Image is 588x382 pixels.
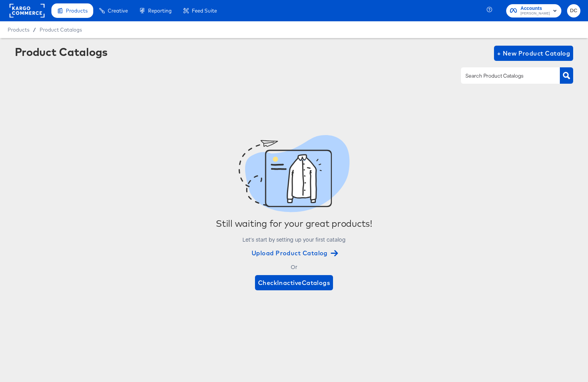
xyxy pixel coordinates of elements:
a: Product Catalogs [40,27,82,33]
div: Or [290,264,298,269]
span: Accounts [521,5,550,13]
div: Let’s start by setting up your first catalog [242,237,346,242]
button: + New Product Catalog [494,46,574,61]
input: Search Product Catalogs [464,72,545,80]
span: Feed Suite [192,8,217,14]
span: Reporting [148,8,172,14]
span: + New Product Catalog [497,48,570,59]
button: Upload Product Catalog [249,248,339,258]
span: Products [8,27,29,33]
span: DC [570,6,577,15]
button: DC [567,4,580,18]
span: / [29,27,40,33]
button: CheckInactiveCatalogs [255,275,333,290]
span: Check Inactive Catalogs [258,277,330,288]
span: Creative [108,8,128,14]
div: Product Catalogs [15,46,108,58]
div: Still waiting for your great products! [216,218,372,229]
span: [PERSON_NAME] [521,11,550,17]
span: Upload Product Catalog [252,248,336,258]
span: Products [66,8,88,14]
button: Accounts[PERSON_NAME] [506,4,561,18]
